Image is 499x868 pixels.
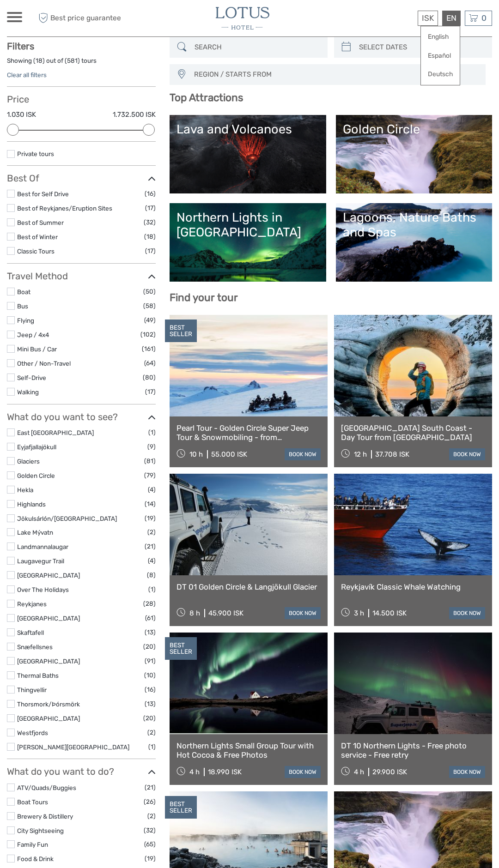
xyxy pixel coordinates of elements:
a: ATV/Quads/Buggies [17,784,76,791]
a: Laugavegur Trail [17,557,64,565]
span: 8 h [189,609,200,617]
a: Classic Tours [17,247,55,255]
h3: Best Of [7,173,156,184]
span: 4 h [354,768,364,776]
span: (2) [147,727,156,738]
span: REGION / STARTS FROM [190,67,481,82]
a: Eyjafjallajökull [17,443,56,451]
span: (102) [140,329,156,340]
a: Pearl Tour - Golden Circle Super Jeep Tour & Snowmobiling - from [GEOGRAPHIC_DATA] [176,423,321,442]
a: Self-Drive [17,374,46,381]
a: book now [449,607,485,619]
span: (9) [147,441,156,452]
a: City Sightseeing [17,827,64,834]
span: (79) [144,470,156,481]
a: Brewery & Distillery [17,813,73,820]
a: Lagoons, Nature Baths and Spas [343,210,485,275]
span: (16) [145,188,156,199]
div: 18.990 ISK [208,768,242,776]
a: Skaftafell [17,629,44,636]
span: (65) [144,839,156,850]
span: (28) [143,598,156,609]
a: book now [285,607,321,619]
a: Boat [17,288,30,295]
a: Español [421,48,460,64]
a: Best for Self Drive [17,190,69,198]
span: (18) [144,231,156,242]
div: BEST SELLER [165,796,197,819]
span: 10 h [189,450,203,458]
a: Snæfellsnes [17,643,53,651]
span: (8) [147,570,156,580]
a: [PERSON_NAME][GEOGRAPHIC_DATA] [17,743,129,751]
span: (17) [145,246,156,256]
span: (16) [145,684,156,695]
span: (19) [145,853,156,864]
span: (32) [144,825,156,836]
a: Thingvellir [17,686,47,693]
a: East [GEOGRAPHIC_DATA] [17,429,94,436]
h3: What do you want to see? [7,411,156,422]
a: [GEOGRAPHIC_DATA] [17,715,80,722]
a: Over The Holidays [17,586,69,593]
a: Lake Mývatn [17,529,53,536]
a: Lava and Volcanoes [176,122,319,187]
a: Deutsch [421,66,460,83]
a: Private tours [17,150,54,157]
a: Thermal Baths [17,672,59,679]
span: (21) [145,541,156,552]
div: Lagoons, Nature Baths and Spas [343,210,485,240]
a: Best of Reykjanes/Eruption Sites [17,205,112,212]
span: (1) [148,741,156,752]
b: Top Attractions [170,91,243,104]
h3: Travel Method [7,271,156,282]
a: Northern Lights in [GEOGRAPHIC_DATA] [176,210,319,275]
span: (2) [147,811,156,821]
span: (91) [145,656,156,666]
span: (80) [143,372,156,383]
div: 45.900 ISK [208,609,243,617]
label: 1.732.500 ISK [113,110,156,120]
a: Highlands [17,500,46,508]
span: (61) [145,613,156,623]
b: Find your tour [170,291,238,304]
span: (17) [145,203,156,213]
a: Walking [17,388,39,396]
span: (49) [144,315,156,325]
a: Golden Circle [17,472,55,479]
span: (161) [142,344,156,354]
a: book now [449,448,485,460]
span: (4) [148,484,156,495]
span: (81) [144,456,156,466]
span: (64) [144,358,156,368]
a: Food & Drink [17,855,54,862]
a: Westfjords [17,729,48,736]
span: (50) [143,286,156,297]
a: Reykjanes [17,600,47,608]
a: Reykjavík Classic Whale Watching [341,582,485,591]
a: book now [449,766,485,778]
label: 18 [36,56,43,65]
input: SELECT DATES [355,39,487,55]
a: Other / Non-Travel [17,360,71,367]
div: Showing ( ) out of ( ) tours [7,56,156,71]
div: Lava and Volcanoes [176,122,319,137]
a: book now [285,766,321,778]
div: 55.000 ISK [211,450,247,458]
input: SEARCH [191,39,323,55]
a: Mini Bus / Car [17,345,57,353]
a: Landmannalaugar [17,543,68,550]
div: 29.900 ISK [372,768,407,776]
h3: Price [7,94,156,105]
span: (4) [148,555,156,566]
span: 3 h [354,609,364,617]
a: Best of Summer [17,219,64,226]
a: Jökulsárlón/[GEOGRAPHIC_DATA] [17,515,117,522]
span: (58) [143,301,156,311]
a: Family Fun [17,841,48,848]
a: DT 10 Northern Lights - Free photo service - Free retry [341,741,485,760]
a: Golden Circle [343,122,485,187]
a: Glaciers [17,458,40,465]
a: [GEOGRAPHIC_DATA] [17,615,80,622]
a: book now [285,448,321,460]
